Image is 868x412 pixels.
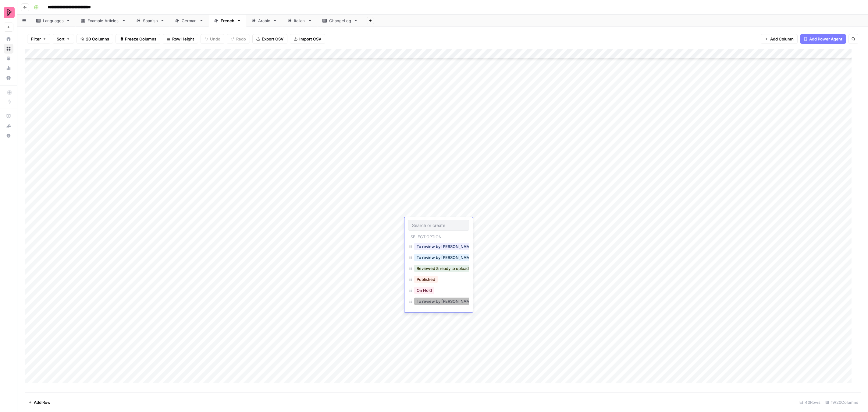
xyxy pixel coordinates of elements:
a: AirOps Academy [4,111,13,121]
button: Add Power Agent [800,34,846,44]
a: ChangeLog [317,15,363,27]
div: Languages [43,18,64,24]
a: Italian [282,15,317,27]
div: On Hold [408,285,469,296]
a: Settings [4,73,13,83]
div: To review by [PERSON_NAME] [408,253,469,264]
button: Freeze Columns [116,34,160,44]
span: Freeze Columns [125,36,156,42]
button: Reviewed & ready to upload [414,265,471,272]
a: Home [4,34,13,44]
button: Help + Support [4,131,13,141]
div: Spanish [143,18,158,24]
button: What's new? [4,121,13,131]
button: Export CSV [252,34,287,44]
span: Filter [31,36,41,42]
div: Arabic [258,18,270,24]
button: Published [414,276,438,283]
button: 20 Columns [76,34,113,44]
button: Filter [27,34,50,44]
p: Select option [408,232,444,240]
div: Published [408,274,469,285]
div: 19/20 Columns [823,397,861,407]
div: Reviewed & ready to upload [408,264,469,274]
div: ChangeLog [329,18,351,24]
img: Preply Logo [4,7,15,18]
span: Export CSV [262,36,283,42]
span: Row Height [172,36,194,42]
a: Usage [4,63,13,73]
span: Sort [57,36,65,42]
a: Spanish [131,15,170,27]
button: Row Height [163,34,198,44]
div: 40 Rows [797,397,823,407]
button: On Hold [414,287,434,294]
div: To review by [PERSON_NAME] [408,242,469,253]
button: Sort [53,34,74,44]
button: Workspace: Preply [4,5,13,20]
a: Example Articles [76,15,131,27]
span: Add Power Agent [809,36,842,42]
button: Add Row [25,397,54,407]
span: 20 Columns [86,36,109,42]
div: Italian [294,18,305,24]
div: To review by [PERSON_NAME] [408,296,469,307]
span: Redo [236,36,246,42]
button: To review by [PERSON_NAME] [414,298,476,305]
div: French [221,18,234,24]
div: Example Articles [87,18,119,24]
a: Arabic [246,15,282,27]
button: Undo [201,34,224,44]
button: To review by [PERSON_NAME] [414,254,476,261]
button: Import CSV [290,34,325,44]
a: Languages [31,15,76,27]
a: Browse [4,44,13,54]
button: To review by [PERSON_NAME] [414,243,476,250]
span: Undo [210,36,220,42]
span: Add Row [34,399,51,405]
button: Add Column [761,34,798,44]
div: German [182,18,197,24]
a: Your Data [4,54,13,63]
a: German [170,15,209,27]
a: French [209,15,246,27]
span: Add Column [770,36,794,42]
input: Search or create [412,222,465,228]
span: Import CSV [299,36,321,42]
button: Redo [227,34,250,44]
